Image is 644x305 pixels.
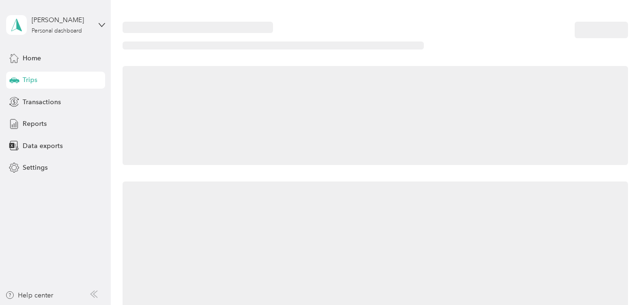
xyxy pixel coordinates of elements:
[23,141,63,151] span: Data exports
[591,252,644,305] iframe: Everlance-gr Chat Button Frame
[32,28,82,34] div: Personal dashboard
[23,119,47,129] span: Reports
[23,75,37,85] span: Trips
[23,53,41,63] span: Home
[23,97,61,107] span: Transactions
[23,163,48,173] span: Settings
[5,290,53,300] button: Help center
[32,15,91,25] div: [PERSON_NAME]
